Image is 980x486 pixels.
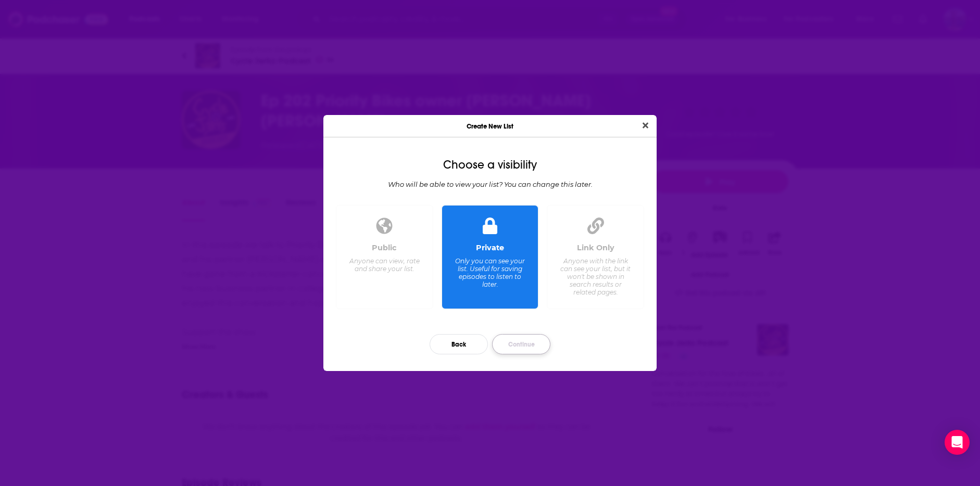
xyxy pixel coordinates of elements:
[560,257,631,296] div: Anyone with the link can see your list, but it won't be shown in search results or related pages.
[454,257,525,288] div: Only you can see your list. Useful for saving episodes to listen to later.
[476,243,504,252] div: Private
[492,334,550,354] button: Continue
[372,243,397,252] div: Public
[945,430,970,455] div: Open Intercom Messenger
[332,158,648,172] div: Choose a visibility
[577,243,614,252] div: Link Only
[332,180,648,188] div: Who will be able to view your list? You can change this later.
[638,119,652,132] button: Close
[323,115,657,137] div: Create New List
[430,334,488,354] button: Back
[349,257,420,273] div: Anyone can view, rate and share your list.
